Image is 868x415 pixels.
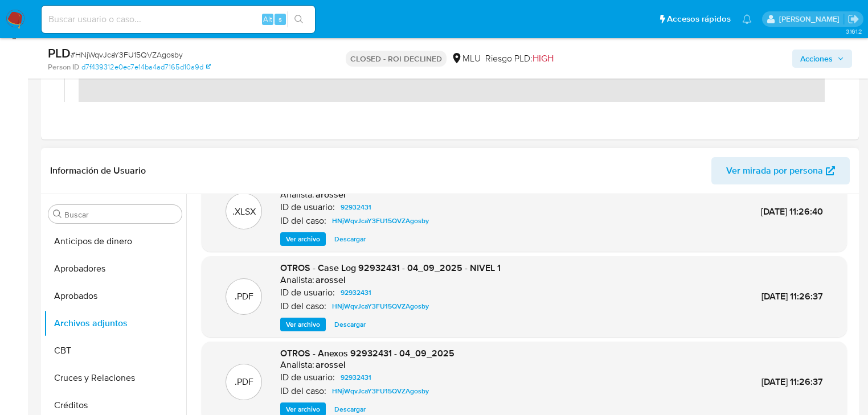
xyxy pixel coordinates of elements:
a: d7f439312e0ec7e14ba4ad7165d10a9d [81,62,211,72]
span: OTROS - Anexos 92932431 - 04_09_2025 [280,347,455,360]
button: Descargar [329,318,371,331]
p: giorgio.franco@mercadolibre.com [779,14,844,24]
h6: arossel [316,359,346,371]
span: Ver archivo [286,404,320,415]
input: Buscar [64,209,177,220]
p: .XLSX [232,206,256,218]
button: Acciones [792,50,852,68]
span: 92932431 [341,286,371,299]
a: HNjWqvJcaY3FU15QVZAgosby [327,214,433,228]
p: CLOSED - ROI DECLINED [346,51,447,67]
p: .PDF [235,376,253,388]
div: MLU [451,52,481,65]
span: HIGH [533,52,554,65]
span: Alt [263,14,272,24]
input: Buscar usuario o caso... [42,12,315,27]
p: Analista: [280,274,314,286]
span: OTROS - Case Log 92932431 - 04_09_2025 - NIVEL 1 [280,261,501,274]
span: HNjWqvJcaY3FU15QVZAgosby [332,299,429,313]
button: Cruces y Relaciones [44,364,186,392]
a: 92932431 [336,200,376,214]
span: Descargar [334,404,366,415]
button: Aprobados [44,282,186,310]
button: search-icon [287,11,310,27]
button: Ver mirada por persona [711,157,850,184]
span: HNjWqvJcaY3FU15QVZAgosby [332,214,429,228]
span: Descargar [334,319,366,330]
a: 92932431 [336,286,376,299]
p: Analista: [280,189,314,200]
h1: Información de Usuario [50,165,146,176]
span: Descargar [334,233,366,245]
b: PLD [48,44,71,62]
a: HNjWqvJcaY3FU15QVZAgosby [327,384,433,398]
span: Ver archivo [286,233,320,245]
p: ID del caso: [280,385,326,397]
a: Salir [847,13,859,25]
button: Descargar [329,232,371,246]
span: # HNjWqvJcaY3FU15QVZAgosby [71,49,183,60]
p: ID de usuario: [280,372,335,383]
p: ID de usuario: [280,202,335,213]
span: [DATE] 11:26:37 [761,290,823,303]
span: Riesgo PLD: [485,52,554,65]
a: Notificaciones [742,14,752,24]
p: ID de usuario: [280,287,335,298]
span: [DATE] 11:26:37 [761,375,823,388]
span: Acciones [800,50,833,68]
span: 92932431 [341,200,371,214]
button: Ver archivo [280,318,326,331]
span: HNjWqvJcaY3FU15QVZAgosby [332,384,429,398]
span: s [279,14,282,24]
span: Accesos rápidos [667,13,731,25]
h6: arossel [316,274,346,286]
button: Anticipos de dinero [44,228,186,255]
b: Person ID [48,62,79,72]
button: Aprobadores [44,255,186,282]
p: ID del caso: [280,215,326,227]
p: Analista: [280,359,314,371]
span: 3.161.2 [846,27,862,36]
a: 92932431 [336,371,376,384]
p: .PDF [235,290,253,303]
span: [DATE] 11:26:40 [761,205,823,218]
span: 92932431 [341,371,371,384]
h6: arossel [316,189,346,200]
button: Ver archivo [280,232,326,246]
button: CBT [44,337,186,364]
button: Archivos adjuntos [44,310,186,337]
p: ID del caso: [280,301,326,312]
button: Buscar [53,209,62,219]
span: Ver mirada por persona [726,157,823,184]
a: HNjWqvJcaY3FU15QVZAgosby [327,299,433,313]
span: Ver archivo [286,319,320,330]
